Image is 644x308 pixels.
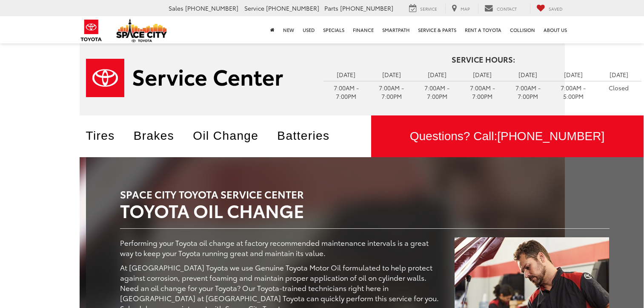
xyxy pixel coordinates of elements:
[403,4,444,13] a: Service
[340,4,393,12] span: [PHONE_NUMBER]
[530,4,569,13] a: My Saved Vehicles
[551,81,596,103] td: 7:00AM - 5:00PM
[266,4,319,12] span: [PHONE_NUMBER]
[116,19,167,42] img: Space City Toyota
[266,16,279,43] a: Home
[120,181,610,220] h2: Toyota Oil Change
[134,129,187,142] a: Brakes
[497,130,604,143] span: [PHONE_NUMBER]
[539,16,571,43] a: About Us
[86,59,283,97] img: Service Center | Space City Toyota in Humble TX
[244,4,264,12] span: Service
[169,4,183,12] span: Sales
[369,81,415,103] td: 7:00AM - 7:00PM
[324,4,338,12] span: Parts
[371,115,644,157] a: Questions? Call:[PHONE_NUMBER]
[120,237,442,258] p: Performing your Toyota oil change at factory recommended maintenance intervals is a great way to ...
[551,68,596,81] td: [DATE]
[505,68,551,81] td: [DATE]
[323,55,644,64] h4: Service Hours:
[298,16,319,43] a: Used
[86,129,128,142] a: Tires
[277,129,342,142] a: Batteries
[279,16,298,43] a: New
[319,16,349,43] a: Specials
[378,16,414,43] a: SmartPath
[596,68,641,81] td: [DATE]
[369,68,415,81] td: [DATE]
[596,81,641,94] td: Closed
[75,17,107,44] img: Toyota
[506,16,539,43] a: Collision
[120,187,304,201] span: Space City Toyota Service Center
[549,6,563,12] span: Saved
[420,6,437,12] span: Service
[414,68,460,81] td: [DATE]
[323,81,369,103] td: 7:00AM - 7:00PM
[193,129,271,142] a: Oil Change
[323,68,369,81] td: [DATE]
[349,16,378,43] a: Finance
[414,16,461,43] a: Service & Parts
[460,68,505,81] td: [DATE]
[371,115,644,157] div: Questions? Call:
[497,6,517,12] span: Contact
[461,16,506,43] a: Rent a Toyota
[185,4,238,12] span: [PHONE_NUMBER]
[461,6,470,12] span: Map
[86,59,311,97] a: Service Center | Space City Toyota in Humble TX
[505,81,551,103] td: 7:00AM - 7:00PM
[460,81,505,103] td: 7:00AM - 7:00PM
[445,4,476,13] a: Map
[414,81,460,103] td: 7:00AM - 7:00PM
[478,4,523,13] a: Contact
